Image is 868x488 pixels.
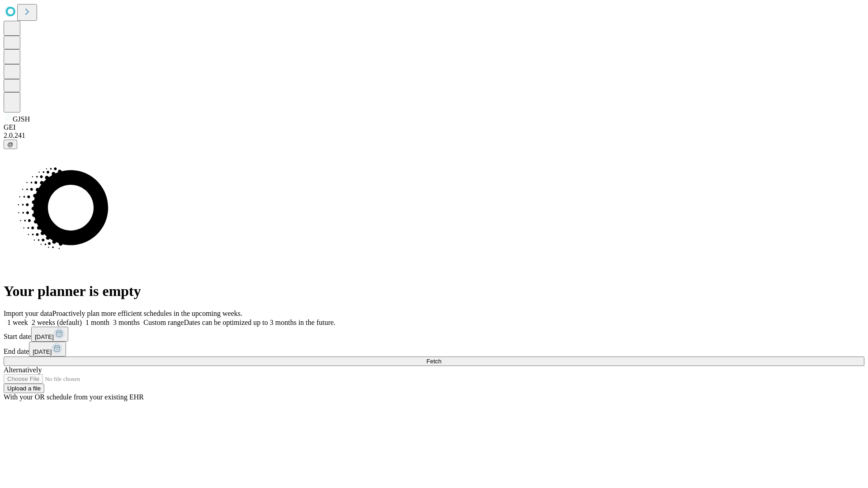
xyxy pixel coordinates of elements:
span: Custom range [143,319,184,326]
span: [DATE] [33,348,52,355]
span: Fetch [426,358,441,365]
button: [DATE] [29,342,66,357]
h1: Your planner is empty [4,283,864,300]
span: 3 months [113,319,140,326]
span: GJSH [13,115,30,123]
span: Import your data [4,310,52,317]
span: With your OR schedule from your existing EHR [4,393,144,401]
div: Start date [4,327,864,342]
span: [DATE] [35,333,54,340]
span: Dates can be optimized up to 3 months in the future. [184,319,335,326]
div: 2.0.241 [4,131,864,140]
span: 2 weeks (default) [32,319,82,326]
div: End date [4,342,864,357]
button: @ [4,140,17,149]
span: @ [7,141,14,148]
span: Proactively plan more efficient schedules in the upcoming weeks. [52,310,242,317]
button: Upload a file [4,384,44,393]
span: Alternatively [4,366,42,374]
div: GEI [4,123,864,131]
span: 1 month [85,319,109,326]
button: [DATE] [31,327,68,342]
span: 1 week [7,319,28,326]
button: Fetch [4,357,864,366]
